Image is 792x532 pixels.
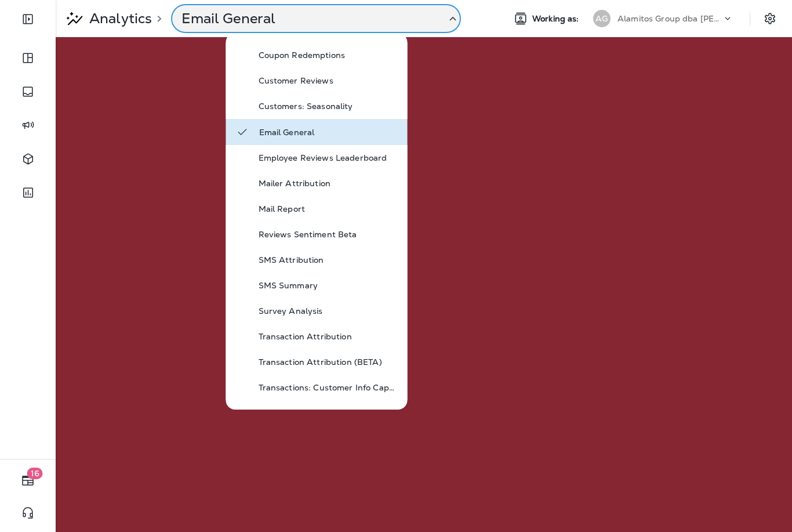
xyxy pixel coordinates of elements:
p: Customer Reviews [259,76,398,85]
p: Transaction Attribution [259,332,398,341]
p: Customers: Seasonality [259,102,398,111]
p: SMS Attribution [259,255,398,265]
p: > [152,14,162,23]
p: Transactions: Customer Info Capture [259,383,398,392]
p: Mail Report [259,204,398,213]
p: Employee Reviews Leaderboard [259,153,398,162]
p: Email General [259,128,398,137]
span: 16 [27,468,43,479]
p: Transaction Attribution (BETA) [259,357,398,367]
button: 16 [12,469,44,492]
p: Email General [181,10,437,27]
button: Settings [760,8,780,29]
p: Mailer Attribution [259,179,398,188]
p: Survey Analysis [259,306,398,316]
p: Reviews Sentiment Beta [259,230,398,239]
p: SMS Summary [259,281,398,290]
p: Coupon Redemptions [259,50,398,60]
p: Analytics [85,10,152,27]
button: Expand Sidebar [12,8,44,31]
div: AG [593,10,611,27]
p: Alamitos Group dba [PERSON_NAME] [617,14,722,23]
span: Working as: [532,14,582,24]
